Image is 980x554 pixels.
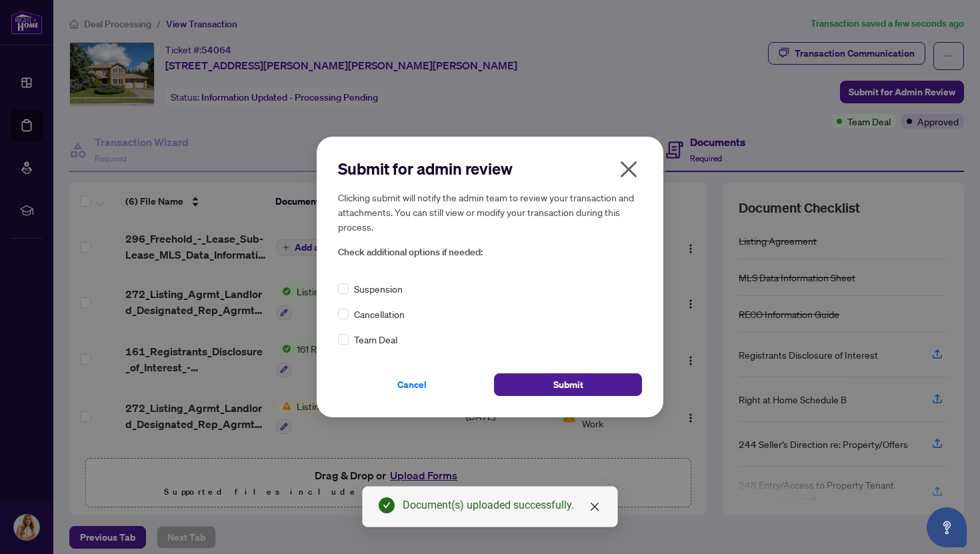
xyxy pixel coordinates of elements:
[403,497,601,513] div: Document(s) uploaded successfully.
[553,374,583,395] span: Submit
[338,245,642,260] span: Check additional options if needed:
[338,158,642,179] h2: Submit for admin review
[397,374,427,395] span: Cancel
[354,281,403,296] span: Suspension
[338,373,486,396] button: Cancel
[618,159,639,180] span: close
[589,501,600,512] span: close
[338,190,642,234] h5: Clicking submit will notify the admin team to review your transaction and attachments. You can st...
[354,332,397,347] span: Team Deal
[379,497,395,513] span: check-circle
[927,507,967,547] button: Open asap
[587,499,602,514] a: Close
[354,307,405,321] span: Cancellation
[494,373,642,396] button: Submit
